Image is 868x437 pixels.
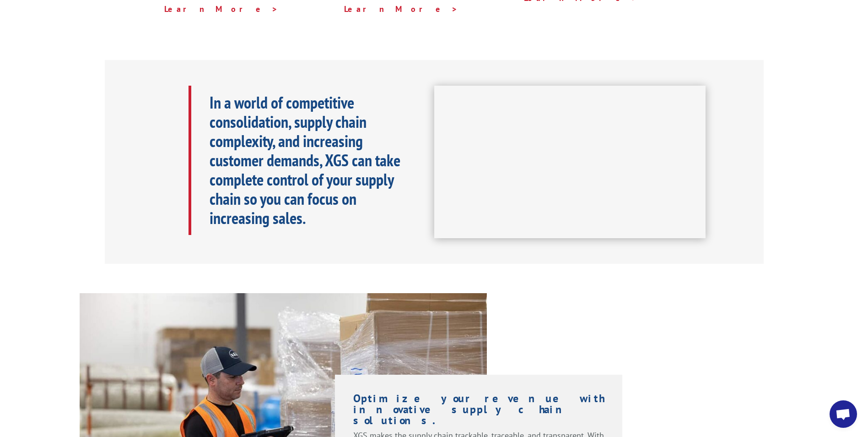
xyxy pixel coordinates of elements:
[830,400,857,428] div: Open chat
[434,86,706,239] iframe: XGS Logistics Solutions
[164,4,278,14] a: Learn More >
[344,4,458,14] a: Learn More >
[210,92,400,229] b: In a world of competitive consolidation, supply chain complexity, and increasing customer demands...
[353,393,604,431] h1: Optimize your revenue with innovative supply chain solutions.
